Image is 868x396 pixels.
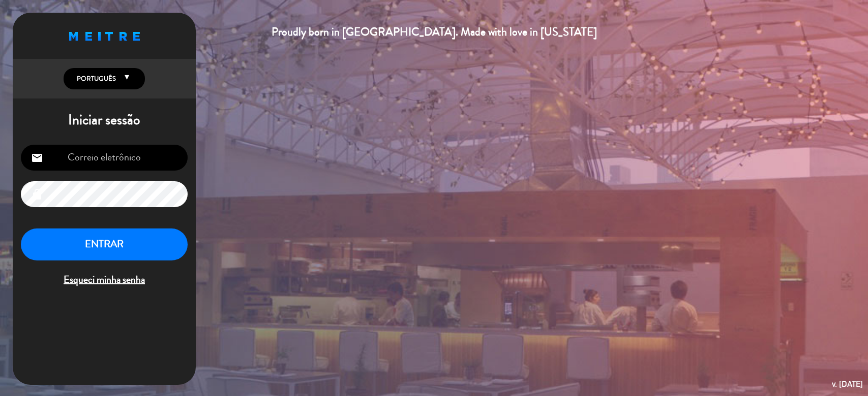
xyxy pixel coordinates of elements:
i: lock [31,188,43,201]
div: v. [DATE] [832,377,863,391]
h1: Iniciar sessão [13,112,196,129]
span: Esqueci minha senha [21,272,188,288]
i: email [31,152,43,164]
button: ENTRAR [21,228,188,260]
span: Português [74,74,116,84]
input: Correio eletrônico [21,145,188,171]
